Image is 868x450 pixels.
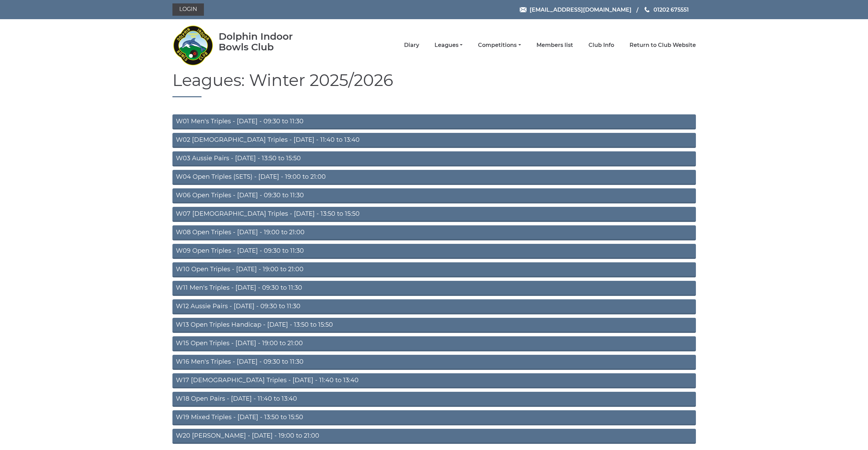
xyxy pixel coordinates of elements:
[172,225,696,240] a: W08 Open Triples - [DATE] - 19:00 to 21:00
[172,318,696,333] a: W13 Open Triples Handicap - [DATE] - 13:50 to 15:50
[172,429,696,444] a: W20 [PERSON_NAME] - [DATE] - 19:00 to 21:00
[172,410,696,425] a: W19 Mixed Triples - [DATE] - 13:50 to 15:50
[536,41,573,49] a: Members list
[630,41,696,49] a: Return to Club Website
[172,151,696,166] a: W03 Aussie Pairs - [DATE] - 13:50 to 15:50
[645,7,649,12] img: Phone us
[172,133,696,148] a: W02 [DEMOGRAPHIC_DATA] Triples - [DATE] - 11:40 to 13:40
[172,71,696,97] h1: Leagues: Winter 2025/2026
[478,41,521,49] a: Competitions
[172,188,696,203] a: W06 Open Triples - [DATE] - 09:30 to 11:30
[172,170,696,185] a: W04 Open Triples (SETS) - [DATE] - 19:00 to 21:00
[172,392,696,407] a: W18 Open Pairs - [DATE] - 11:40 to 13:40
[172,114,696,129] a: W01 Men's Triples - [DATE] - 09:30 to 11:30
[172,3,204,16] a: Login
[435,41,463,49] a: Leagues
[172,207,696,222] a: W07 [DEMOGRAPHIC_DATA] Triples - [DATE] - 13:50 to 15:50
[172,336,696,351] a: W15 Open Triples - [DATE] - 19:00 to 21:00
[172,21,213,69] img: Dolphin Indoor Bowls Club
[172,262,696,277] a: W10 Open Triples - [DATE] - 19:00 to 21:00
[644,5,689,14] a: Phone us 01202 675551
[172,373,696,388] a: W17 [DEMOGRAPHIC_DATA] Triples - [DATE] - 11:40 to 13:40
[172,281,696,296] a: W11 Men's Triples - [DATE] - 09:30 to 11:30
[520,7,527,12] img: Email
[219,31,315,52] div: Dolphin Indoor Bowls Club
[172,355,696,370] a: W16 Men's Triples - [DATE] - 09:30 to 11:30
[588,41,614,49] a: Club Info
[404,41,419,49] a: Diary
[520,5,632,14] a: Email [EMAIL_ADDRESS][DOMAIN_NAME]
[530,6,632,13] span: [EMAIL_ADDRESS][DOMAIN_NAME]
[653,6,689,13] span: 01202 675551
[172,299,696,314] a: W12 Aussie Pairs - [DATE] - 09:30 to 11:30
[172,244,696,259] a: W09 Open Triples - [DATE] - 09:30 to 11:30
